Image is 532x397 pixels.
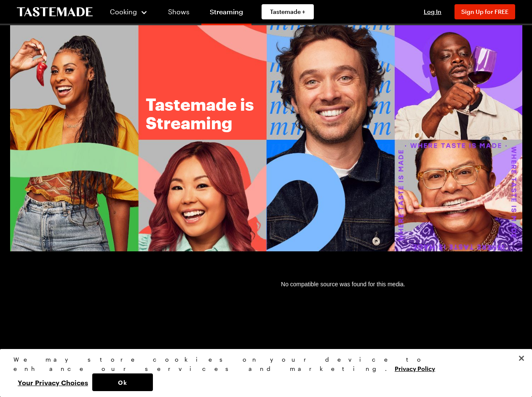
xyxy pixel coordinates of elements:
[512,349,531,368] button: Close
[395,364,435,372] a: More information about your privacy, opens in a new tab
[13,373,92,391] button: Your Privacy Choices
[110,2,148,22] button: Cooking
[146,95,281,132] h1: Tastemade is Streaming
[201,2,251,25] a: Streaming
[270,8,305,16] span: Tastemade +
[424,8,441,15] span: Log In
[416,8,449,16] button: Log In
[110,8,137,16] span: Cooking
[454,4,515,19] button: Sign Up for FREE
[461,8,508,15] span: Sign Up for FREE
[92,373,153,391] button: Ok
[262,4,314,19] a: Tastemade +
[13,355,511,373] div: We may store cookies on your device to enhance our services and marketing.
[13,355,511,391] div: Privacy
[17,7,93,17] a: To Tastemade Home Page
